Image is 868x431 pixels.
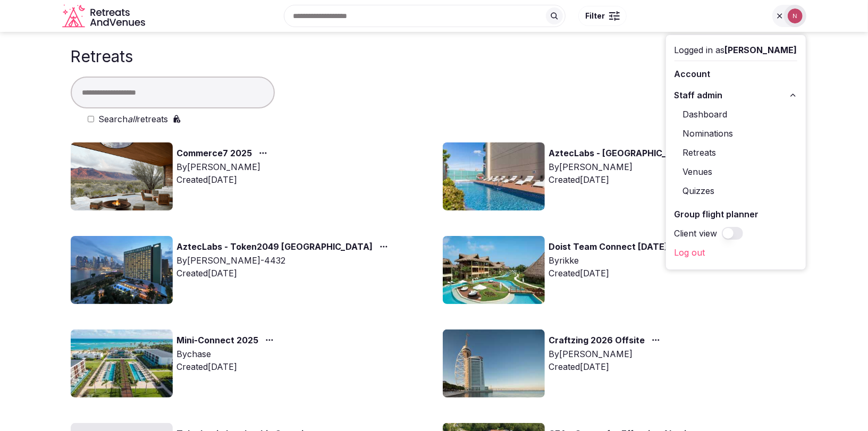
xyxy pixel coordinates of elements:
a: Doist Team Connect [DATE] [549,240,668,254]
a: Quizzes [675,182,797,199]
a: Account [675,65,797,82]
a: Mini-Connect 2025 [177,334,259,348]
div: By [PERSON_NAME] [177,160,272,173]
span: Staff admin [675,89,723,102]
img: Top retreat image for the retreat: Doist Team Connect Feb 2026 [443,236,545,304]
a: Visit the homepage [62,4,147,28]
span: Filter [585,11,605,21]
img: Nathalia Bilotti [788,9,803,23]
div: Created [DATE] [177,267,392,280]
div: Created [DATE] [549,173,713,186]
em: all [128,114,137,124]
a: Craftzing 2026 Offsite [549,334,645,348]
div: By [PERSON_NAME] [549,348,664,360]
a: Log out [675,244,797,261]
div: Created [DATE] [177,173,272,186]
button: Staff admin [675,87,797,104]
div: Logged in as [675,44,797,56]
a: AztecLabs - Token2049 [GEOGRAPHIC_DATA] [177,240,373,254]
div: Created [DATE] [549,360,664,373]
h1: Retreats [71,47,133,66]
a: Retreats [675,144,797,161]
a: Dashboard [675,106,797,123]
label: Search retreats [98,113,168,125]
a: Nominations [675,125,797,142]
button: Filter [578,6,627,26]
img: Top retreat image for the retreat: AztecLabs - Token2049 Singapore [71,236,173,304]
img: Top retreat image for the retreat: AztecLabs - Buenos Aires [443,142,545,210]
a: Commerce7 2025 [177,147,252,160]
div: By chase [177,348,278,360]
span: [PERSON_NAME] [725,45,797,55]
label: Client view [675,227,718,240]
div: By [PERSON_NAME] [549,160,713,173]
div: By [PERSON_NAME]-4432 [177,254,392,267]
svg: Retreats and Venues company logo [62,4,147,28]
div: Created [DATE] [549,267,687,280]
img: Top retreat image for the retreat: Commerce7 2025 [71,142,173,210]
a: Venues [675,163,797,180]
div: Created [DATE] [177,360,278,373]
img: Top retreat image for the retreat: Craftzing 2026 Offsite [443,329,545,398]
img: Top retreat image for the retreat: Mini-Connect 2025 [71,329,173,398]
a: AztecLabs - [GEOGRAPHIC_DATA] [549,147,694,160]
a: Group flight planner [675,206,797,223]
div: By rikke [549,254,687,267]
